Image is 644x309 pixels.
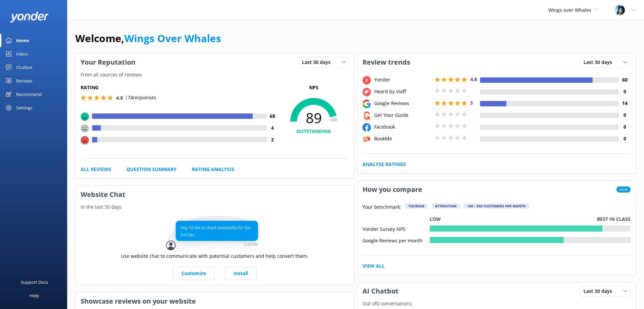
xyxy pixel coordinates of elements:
p: Out of 0 conversations [357,300,636,307]
img: 145-1635463833.jpg [615,5,625,15]
a: Question Summary [126,166,177,173]
h4: 0 [619,111,631,119]
h4: 2 [267,136,278,143]
span: 5 [470,100,473,106]
img: conversation... [166,216,263,252]
div: Heard by staff [373,88,433,95]
div: Attraction [432,203,460,209]
h4: 4 [267,124,278,132]
div: Reviews [16,74,32,88]
h5: Rating [81,84,278,91]
div: Recommend [16,88,42,101]
div: Settings [16,101,32,114]
div: Yonder Survey NPS [362,226,430,232]
h3: AI Chatbot [357,282,403,300]
span: Wings over Whales [548,7,591,13]
div: Yonder [373,76,433,83]
h3: How you compare [357,181,427,198]
p: Use website chat to communicate with potential customers and help convert them. [121,252,308,260]
span: Last 30 days [584,59,616,66]
h4: 14 [619,100,631,107]
a: Customize [173,267,215,280]
div: 100 - 250 customers per month [464,203,529,209]
p: NPS [278,84,349,91]
h1: Welcome, [75,30,221,46]
a: Analyse Ratings [362,161,406,168]
h4: 60 [619,76,631,83]
span: 4.8 [470,76,477,82]
div: Home [16,34,29,47]
div: Inbox [16,47,28,61]
a: Wings Over Whales [124,31,221,45]
h4: OUTSTANDING [278,128,349,135]
div: Get Your Guide [373,111,433,119]
div: Facebook [373,123,433,131]
div: Tourism [405,203,428,209]
h3: Review trends [357,54,415,71]
p: | 74 responses [125,94,156,101]
h3: Your Reputation [76,54,140,71]
a: All Reviews [81,166,111,173]
span: 4.8 [116,95,123,101]
p: From all sources of reviews [76,71,354,78]
h4: 0 [619,135,631,142]
span: Last 30 days [584,287,616,295]
h3: Website Chat [76,186,354,203]
p: Your benchmark: [362,203,401,211]
h4: 0 [619,88,631,95]
div: Google Reviews [373,100,433,107]
div: Chatbot [16,61,33,74]
a: View All [362,262,385,270]
span: New [616,186,631,193]
a: Rating Analysis [192,166,234,173]
p: Best in class [597,215,631,223]
h4: 0 [619,123,631,131]
div: Google Reviews per month [362,237,430,243]
div: Help [30,289,39,302]
a: Install [225,267,257,280]
h4: 68 [267,112,278,120]
p: In the last 30 days [76,203,354,211]
span: 89 [278,109,349,126]
div: Support Docs [21,275,48,289]
div: BookMe [373,135,433,142]
img: yonder-white-logo.png [10,11,49,23]
span: Last 30 days [302,59,335,66]
p: Low [430,215,441,223]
